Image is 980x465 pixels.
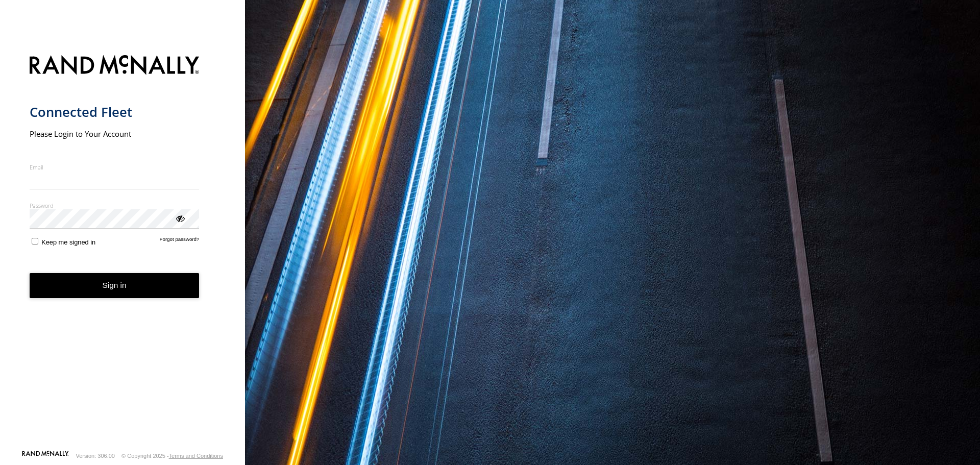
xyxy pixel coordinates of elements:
input: Keep me signed in [32,238,38,244]
h1: Connected Fleet [30,104,200,120]
div: ViewPassword [175,213,185,223]
img: Rand McNally [30,53,200,79]
div: © Copyright 2025 - [121,453,223,459]
h2: Please Login to Your Account [30,129,200,139]
label: Email [30,163,200,171]
form: main [30,49,216,450]
button: Sign in [30,273,200,298]
a: Terms and Conditions [169,453,223,459]
span: Keep me signed in [41,238,95,246]
div: Version: 306.00 [76,453,115,459]
label: Password [30,202,200,209]
a: Forgot password? [160,236,200,246]
a: Visit our Website [22,451,69,461]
